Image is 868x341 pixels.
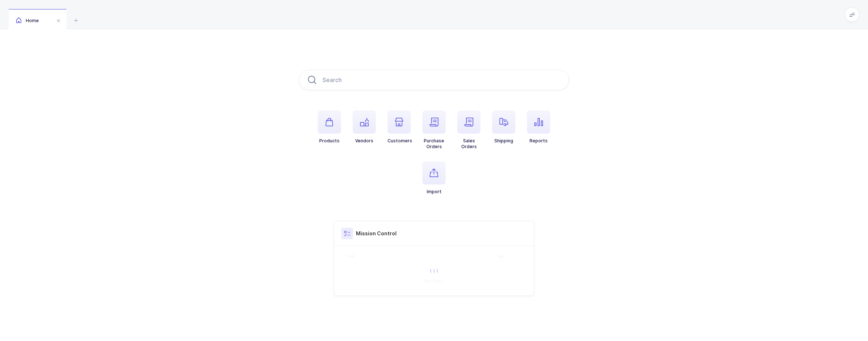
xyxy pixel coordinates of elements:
[299,70,569,90] input: Search
[457,110,480,150] button: SalesOrders
[492,110,515,144] button: Shipping
[356,230,397,237] h3: Mission Control
[16,18,39,23] span: Home
[388,110,412,144] button: Customers
[422,161,446,195] button: Import
[353,110,376,144] button: Vendors
[318,110,341,144] button: Products
[422,110,446,150] button: PurchaseOrders
[527,110,550,144] button: Reports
